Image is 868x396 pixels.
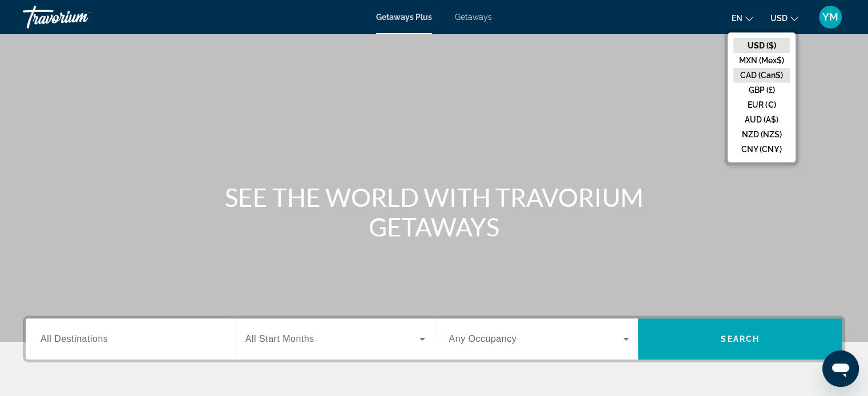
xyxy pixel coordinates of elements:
[770,14,788,23] span: USD
[733,83,790,97] button: GBP (£)
[822,11,838,23] span: YM
[455,13,492,22] a: Getaways
[770,10,798,26] button: Change currency
[23,2,137,32] a: Travorium
[732,14,742,23] span: en
[733,68,790,83] button: CAD (Can$)
[721,334,760,344] span: Search
[638,319,842,360] button: Search
[733,97,790,112] button: EUR (€)
[449,334,517,344] span: Any Occupancy
[733,38,790,53] button: USD ($)
[733,127,790,142] button: NZD (NZ$)
[815,5,845,29] button: User Menu
[26,319,842,360] div: Search widget
[733,53,790,68] button: MXN (Mex$)
[733,112,790,127] button: AUD (A$)
[220,182,648,242] h1: SEE THE WORLD WITH TRAVORIUM GETAWAYS
[732,10,753,26] button: Change language
[822,350,859,387] iframe: Кнопка запуска окна обмена сообщениями
[41,334,108,344] span: All Destinations
[733,142,790,157] button: CNY (CN¥)
[376,13,432,22] a: Getaways Plus
[245,334,314,344] span: All Start Months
